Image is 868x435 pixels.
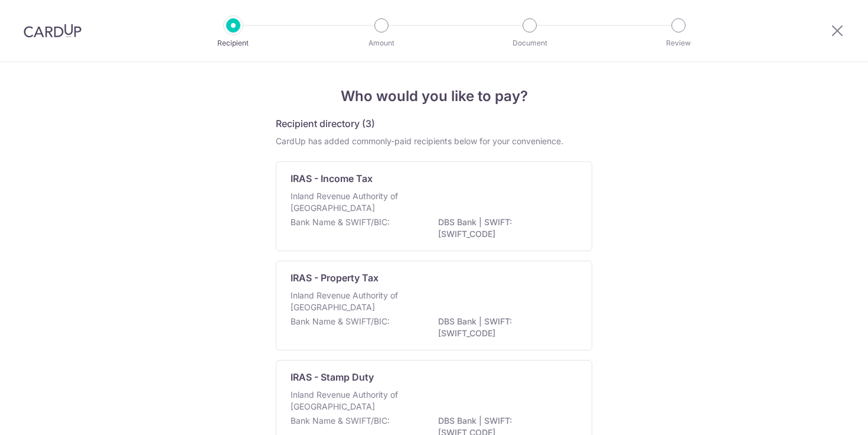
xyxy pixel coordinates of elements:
p: Inland Revenue Authority of [GEOGRAPHIC_DATA] [291,389,416,413]
img: CardUp [24,24,81,38]
p: Bank Name & SWIFT/BIC: [291,415,390,427]
p: Bank Name & SWIFT/BIC: [291,316,390,327]
h4: Who would you like to pay? [276,86,592,107]
p: Amount [338,37,425,49]
p: IRAS - Property Tax [291,271,378,285]
p: Document [486,37,573,49]
div: CardUp has added commonly-paid recipients below for your convenience. [276,135,592,147]
p: IRAS - Income Tax [291,171,373,186]
h5: Recipient directory (3) [276,116,375,131]
p: Inland Revenue Authority of [GEOGRAPHIC_DATA] [291,290,416,313]
p: Recipient [190,37,277,49]
p: Inland Revenue Authority of [GEOGRAPHIC_DATA] [291,190,416,214]
p: IRAS - Stamp Duty [291,370,374,384]
p: DBS Bank | SWIFT: [SWIFT_CODE] [438,316,570,339]
p: DBS Bank | SWIFT: [SWIFT_CODE] [438,216,570,240]
p: Bank Name & SWIFT/BIC: [291,216,390,228]
p: Review [635,37,722,49]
